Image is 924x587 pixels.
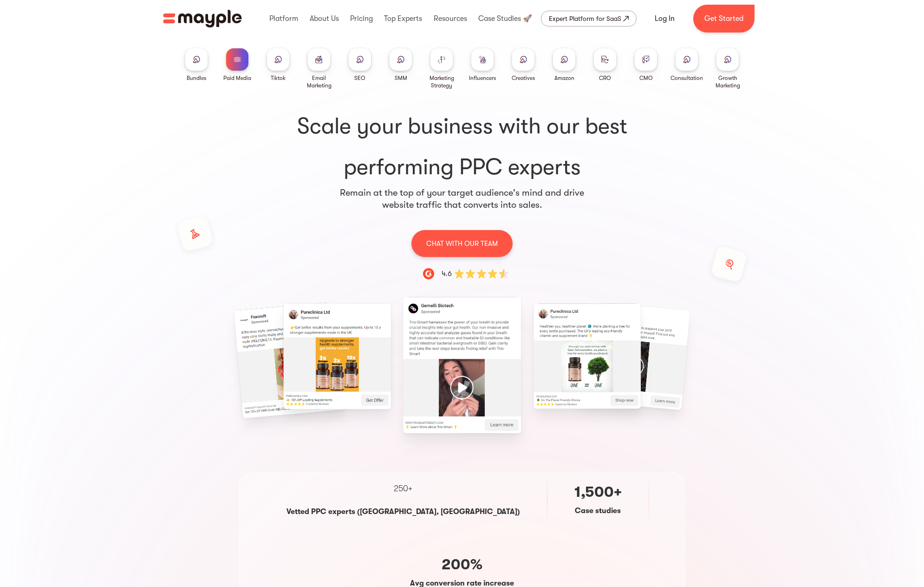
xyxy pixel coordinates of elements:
div: Resources [431,4,469,33]
div: Amazon [554,74,574,82]
div: Influencers [469,74,496,82]
a: Growth Marketing [711,48,744,89]
a: Bundles [185,48,208,82]
div: 4.6 [442,268,452,279]
div: 1 / 15 [410,306,513,424]
a: Expert Platform for SaaS [541,11,637,26]
div: Creatives [512,74,535,82]
a: CMO [635,48,657,82]
a: Marketing Strategy [425,48,458,89]
a: CHAT WITH OUR TEAM [411,230,513,257]
p: 1,500+ [574,483,622,501]
a: CRO [594,48,616,82]
div: Consultation [670,74,703,82]
p: CHAT WITH OUR TEAM [426,237,498,250]
div: Paid Media [223,74,251,82]
div: 3 / 15 [660,306,763,406]
div: Growth Marketing [711,74,744,89]
div: SMM [395,74,407,82]
a: SEO [349,48,371,82]
h1: performing PPC experts [180,112,744,182]
div: 2 / 15 [535,306,638,406]
p: 200% [442,555,482,574]
div: Top Experts [382,4,424,33]
div: CMO [639,74,653,82]
p: Case studies [575,505,621,516]
a: home [163,10,242,27]
span: Scale your business with our best [180,112,744,141]
a: Amazon [553,48,575,82]
p: Remain at the top of your target audience's mind and drive website traffic that converts into sales. [339,187,585,211]
a: Get Started [693,5,755,33]
a: SMM [390,48,412,82]
div: 15 / 15 [286,306,389,407]
div: SEO [354,74,365,82]
a: Creatives [512,48,535,82]
div: CRO [599,74,611,82]
div: Expert Platform for SaaS [549,13,621,24]
div: 14 / 15 [161,306,264,414]
a: Log In [644,7,686,30]
a: Influencers [469,48,496,82]
img: Mayple logo [163,10,242,27]
div: Bundles [187,74,206,82]
a: Email Marketing [302,48,336,89]
a: Consultation [670,48,703,82]
p: Vetted PPC experts ([GEOGRAPHIC_DATA], [GEOGRAPHIC_DATA]) [286,506,520,517]
a: Paid Media [223,48,251,82]
div: Marketing Strategy [425,74,458,89]
div: Pricing [348,4,375,33]
div: Tiktok [271,74,286,82]
div: About Us [307,4,341,33]
div: Email Marketing [302,74,336,89]
p: 250+ [394,482,412,495]
a: Tiktok [267,48,289,82]
div: Platform [267,4,300,33]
